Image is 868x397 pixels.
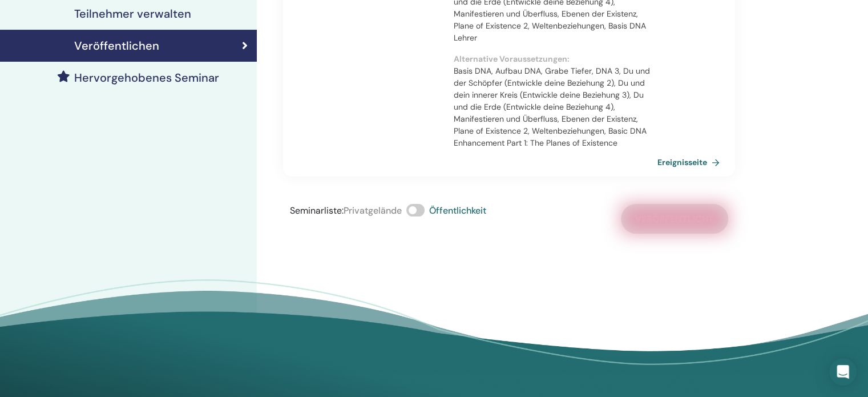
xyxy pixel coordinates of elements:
div: Open Intercom Messenger [829,358,857,386]
span: Seminarliste : [290,204,344,216]
p: Alternative Voraussetzungen : [454,53,656,65]
span: Öffentlichkeit [429,204,486,216]
span: Privatgelände [344,204,402,216]
a: Ereignisseite [657,154,724,171]
p: Basis DNA, Aufbau DNA, Grabe Tiefer, DNA 3, Du und der Schöpfer (Entwickle deine Beziehung 2), Du... [454,65,656,149]
h4: Hervorgehobenes Seminar [74,71,219,85]
h4: Veröffentlichen [74,39,159,53]
h4: Teilnehmer verwalten [74,7,191,21]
